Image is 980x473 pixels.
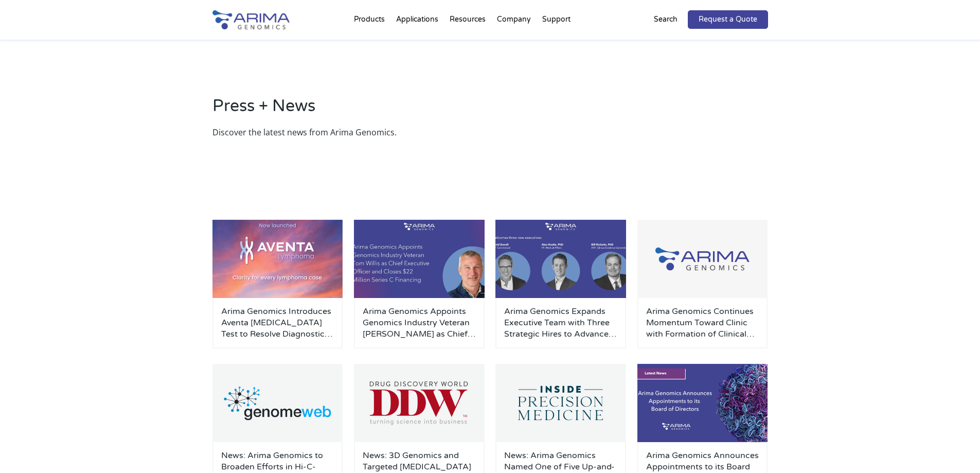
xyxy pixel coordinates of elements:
[688,10,768,29] a: Request a Quote
[504,306,617,340] a: Arima Genomics Expands Executive Team with Three Strategic Hires to Advance Clinical Applications...
[646,306,759,340] a: Arima Genomics Continues Momentum Toward Clinic with Formation of Clinical Advisory Board
[654,13,678,26] p: Search
[212,364,343,442] img: GenomeWeb_Press-Release_Logo-500x300.png
[637,364,768,442] img: Board-members-500x300.jpg
[212,10,290,29] img: Arima-Genomics-logo
[354,364,485,442] img: Drug-Discovery-World_Logo-500x300.png
[495,220,626,298] img: Personnel-Announcement-LinkedIn-Carousel-22025-500x300.png
[495,364,626,442] img: Inside-Precision-Medicine_Logo-500x300.png
[212,126,768,139] p: Discover the latest news from Arima Genomics.
[637,220,768,298] img: Group-929-500x300.jpg
[221,306,334,340] a: Arima Genomics Introduces Aventa [MEDICAL_DATA] Test to Resolve Diagnostic Uncertainty in B- and ...
[212,95,768,126] h2: Press + News
[212,220,343,298] img: AventaLymphoma-500x300.jpg
[354,220,485,298] img: Personnel-Announcement-LinkedIn-Carousel-22025-1-500x300.jpg
[363,306,476,340] a: Arima Genomics Appoints Genomics Industry Veteran [PERSON_NAME] as Chief Executive Officer and Cl...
